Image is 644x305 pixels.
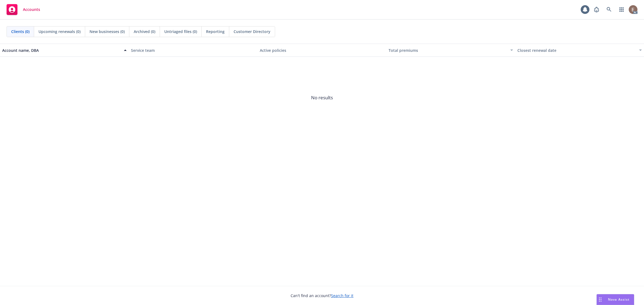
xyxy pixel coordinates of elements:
button: Service team [129,44,258,57]
button: Closest renewal date [515,44,644,57]
a: Search for it [331,293,353,298]
button: Active policies [258,44,386,57]
span: Archived (0) [134,29,155,34]
span: Accounts [23,7,40,12]
button: Nova Assist [597,294,634,305]
div: Active policies [260,47,384,53]
a: Accounts [4,2,42,17]
div: Account name, DBA [2,47,121,53]
span: Customer Directory [234,29,270,34]
div: Closest renewal date [517,47,636,53]
span: Untriaged files (0) [164,29,197,34]
img: photo [629,5,637,14]
span: Clients (0) [11,29,29,34]
span: Nova Assist [608,297,630,302]
a: Report a Bug [591,4,602,15]
span: Reporting [206,29,225,34]
div: Drag to move [597,294,604,305]
span: Can't find an account? [291,293,353,298]
div: Service team [131,47,255,53]
span: Upcoming renewals (0) [38,29,80,34]
a: Search [604,4,615,15]
span: New businesses (0) [90,29,125,34]
a: Switch app [616,4,627,15]
button: Total premiums [386,44,515,57]
div: Total premiums [389,47,507,53]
